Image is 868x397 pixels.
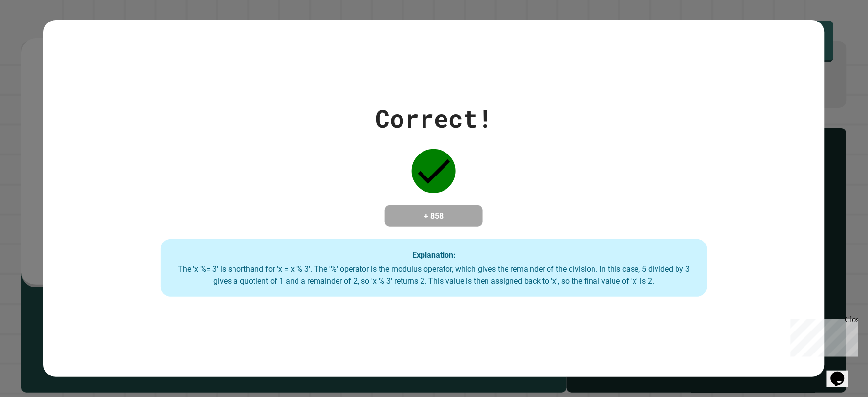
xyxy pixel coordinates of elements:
[395,210,473,222] h4: + 858
[787,315,858,357] iframe: chat widget
[4,4,67,62] div: Chat with us now!Close
[827,358,858,387] iframe: chat widget
[170,264,698,287] div: The 'x %= 3' is shorthand for 'x = x % 3'. The '%' operator is the modulus operator, which gives ...
[412,250,456,260] strong: Explanation:
[375,100,492,137] div: Correct!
